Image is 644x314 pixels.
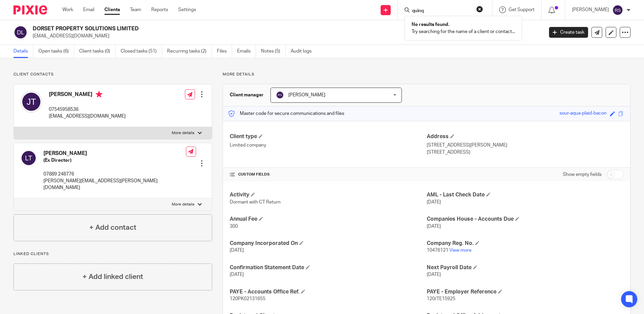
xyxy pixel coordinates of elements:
img: svg%3E [21,150,37,166]
div: sour-aqua-plaid-bacon [559,110,607,118]
p: [PERSON_NAME] [572,6,609,13]
span: Dormant with CT Return [230,200,281,205]
h4: Company Reg. No. [427,240,623,247]
label: Show empty fields [563,171,602,178]
span: [PERSON_NAME] [288,93,325,97]
i: Primary [96,91,102,98]
h4: + Add linked client [83,272,143,282]
a: Closed tasks (51) [121,45,162,58]
p: 07545958536 [49,106,126,113]
h4: [PERSON_NAME] [49,91,126,99]
img: svg%3E [612,5,623,15]
a: Details [13,45,33,58]
a: Email [83,6,94,13]
h4: [PERSON_NAME] [43,150,186,157]
a: Clients [104,6,120,13]
h4: CUSTOM FIELDS [230,172,426,177]
p: More details [172,202,194,207]
span: [DATE] [427,200,441,205]
h4: PAYE - Employer Reference [427,288,623,295]
h4: Client type [230,133,426,140]
h4: Confirmation Statement Date [230,264,426,271]
span: 120/TE15925 [427,296,455,301]
h4: + Add contact [89,222,136,233]
p: Linked clients [13,251,212,257]
img: Pixie [13,5,47,14]
button: Clear [476,6,483,12]
span: 120PK02131655 [230,296,265,301]
p: Client contacts [13,72,212,77]
span: [DATE] [230,248,244,253]
a: View more [449,248,472,253]
p: [EMAIL_ADDRESS][DOMAIN_NAME] [49,113,126,120]
h2: DORSET PROPERTY SOLUTIONS LIMITED [33,25,438,32]
a: Audit logs [291,45,317,58]
span: [DATE] [230,272,244,277]
span: 300 [230,224,238,229]
a: Work [62,6,73,13]
img: svg%3E [13,25,28,39]
h4: Companies House - Accounts Due [427,216,623,223]
span: [DATE] [427,224,441,229]
h4: PAYE - Accounts Office Ref. [230,288,426,295]
p: Limited company [230,142,426,149]
p: More details [223,72,631,77]
img: svg%3E [21,91,42,113]
h4: Activity [230,191,426,198]
a: Notes (5) [261,45,286,58]
a: Team [130,6,141,13]
a: Settings [178,6,196,13]
p: [STREET_ADDRESS][PERSON_NAME] [427,142,623,149]
h4: Next Payroll Date [427,264,623,271]
a: Open tasks (6) [38,45,74,58]
span: 10476121 [427,248,448,253]
img: svg%3E [276,91,284,99]
a: Client tasks (0) [79,45,116,58]
p: [EMAIL_ADDRESS][DOMAIN_NAME] [33,33,539,39]
a: Reports [151,6,168,13]
h4: Address [427,133,623,140]
a: Files [217,45,232,58]
p: [STREET_ADDRESS] [427,149,623,156]
span: Get Support [509,7,535,12]
p: Master code for secure communications and files [228,110,344,117]
a: Create task [549,27,588,38]
h3: Client manager [230,92,264,98]
p: [PERSON_NAME][EMAIL_ADDRESS][PERSON_NAME][DOMAIN_NAME] [43,178,186,191]
h4: Annual Fee [230,216,426,223]
h5: (Ex Director) [43,157,186,164]
p: More details [172,130,194,136]
input: Search [411,8,472,14]
a: Recurring tasks (2) [167,45,212,58]
span: [DATE] [427,272,441,277]
a: Emails [237,45,256,58]
p: 07889 248776 [43,171,186,178]
h4: Company Incorporated On [230,240,426,247]
h4: AML - Last Check Date [427,191,623,198]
